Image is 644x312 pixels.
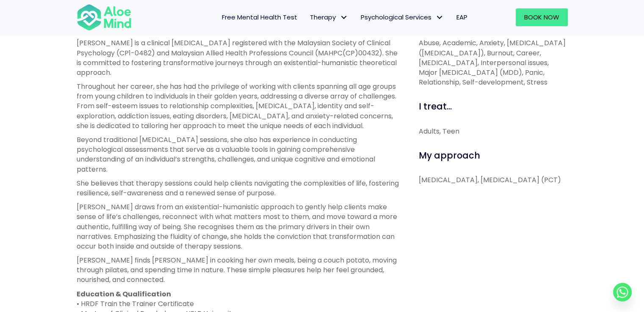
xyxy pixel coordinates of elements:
[304,8,354,26] a: TherapyTherapy: submenu
[450,8,474,26] a: EAP
[77,202,400,251] p: [PERSON_NAME] draws from an existential-humanistic approach to gently help clients make sense of ...
[77,289,171,299] strong: Education & Qualification
[456,13,467,22] span: EAP
[361,13,444,22] span: Psychological Services
[419,100,452,112] span: I treat...
[419,175,568,185] p: [MEDICAL_DATA], [MEDICAL_DATA] (PCT)
[419,149,480,161] span: My approach
[143,8,474,26] nav: Menu
[524,13,559,22] span: Book Now
[419,38,566,87] span: Abuse, Academic, Anxiety, [MEDICAL_DATA] ([MEDICAL_DATA]), Burnout, Career, [MEDICAL_DATA], Inter...
[77,135,400,174] p: Beyond traditional [MEDICAL_DATA] sessions, she also has experience in conducting psychological a...
[77,178,400,198] p: She believes that therapy sessions could help clients navigating the complexities of life, foster...
[419,126,568,136] div: Adults, Teen
[613,283,632,301] a: Whatsapp
[77,82,400,131] p: Throughout her career, she has had the privilege of working with clients spanning all age groups ...
[516,8,568,26] a: Book Now
[77,3,132,31] img: Aloe mind Logo
[354,8,450,26] a: Psychological ServicesPsychological Services: submenu
[77,255,400,285] p: [PERSON_NAME] finds [PERSON_NAME] in cooking her own meals, being a couch potato, moving through ...
[310,13,348,22] span: Therapy
[338,11,350,24] span: Therapy: submenu
[216,8,304,26] a: Free Mental Health Test
[77,38,400,77] p: [PERSON_NAME] is a clinical [MEDICAL_DATA] registered with the Malaysian Society of Clinical Psyc...
[222,13,297,22] span: Free Mental Health Test
[434,11,446,24] span: Psychological Services: submenu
